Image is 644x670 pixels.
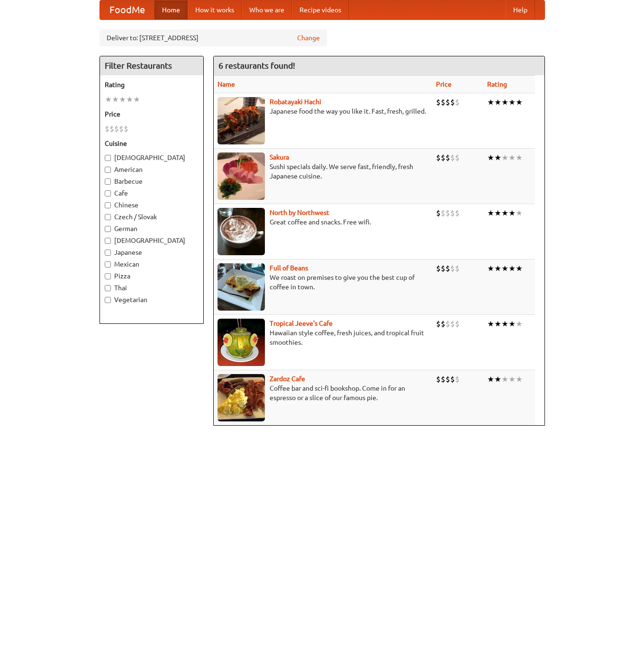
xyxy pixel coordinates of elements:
p: We roast on premises to give you the best cup of coffee in town. [218,273,429,292]
div: Deliver to: [STREET_ADDRESS] [100,29,327,46]
li: ★ [516,319,523,329]
a: Sakura [270,153,289,161]
img: jeeves.jpg [218,319,265,366]
li: $ [119,124,124,134]
a: FoodMe [100,0,154,19]
li: $ [455,208,460,218]
li: $ [445,208,450,218]
p: Japanese food the way you like it. Fast, fresh, grilled. [218,107,429,116]
li: $ [114,124,119,134]
input: Vegetarian [105,297,111,303]
li: $ [441,208,445,218]
li: ★ [494,152,501,163]
img: sakura.jpg [218,152,265,200]
p: Hawaiian style coffee, fresh juices, and tropical fruit smoothies. [218,328,429,347]
li: ★ [105,94,112,105]
label: Vegetarian [105,295,199,304]
li: $ [450,97,455,107]
label: American [105,165,199,174]
input: Pizza [105,273,111,279]
a: Change [297,33,320,43]
input: Barbecue [105,179,111,185]
input: German [105,226,111,232]
li: ★ [501,97,508,107]
li: ★ [508,97,516,107]
li: ★ [487,374,494,384]
li: ★ [516,208,523,218]
li: ★ [516,152,523,163]
a: How it works [188,0,242,19]
li: $ [455,319,460,329]
a: Robatayaki Hachi [270,98,321,106]
li: ★ [508,319,516,329]
li: ★ [508,152,516,163]
li: $ [450,374,455,384]
li: $ [455,152,460,163]
li: $ [441,152,445,163]
input: Czech / Slovak [105,214,111,220]
li: $ [109,124,114,134]
li: ★ [133,94,140,105]
a: Help [506,0,535,19]
input: [DEMOGRAPHIC_DATA] [105,238,111,244]
li: $ [436,97,441,107]
a: Recipe videos [292,0,349,19]
li: ★ [487,208,494,218]
li: $ [445,152,450,163]
li: ★ [516,263,523,274]
li: ★ [508,263,516,274]
li: $ [436,374,441,384]
label: Mexican [105,259,199,269]
a: North by Northwest [270,209,329,216]
li: ★ [487,152,494,163]
label: Czech / Slovak [105,212,199,222]
li: ★ [112,94,119,105]
li: ★ [516,374,523,384]
li: $ [105,124,109,134]
li: ★ [501,263,508,274]
li: $ [436,263,441,274]
li: $ [436,319,441,329]
li: $ [445,97,450,107]
li: ★ [487,319,494,329]
li: $ [450,208,455,218]
a: Full of Beans [270,264,308,272]
a: Home [154,0,188,19]
li: ★ [487,263,494,274]
input: [DEMOGRAPHIC_DATA] [105,155,111,161]
li: ★ [501,208,508,218]
li: ★ [508,208,516,218]
img: robatayaki.jpg [218,97,265,144]
img: zardoz.jpg [218,374,265,421]
li: ★ [501,374,508,384]
li: ★ [508,374,516,384]
li: $ [436,208,441,218]
li: $ [441,319,445,329]
li: $ [124,124,128,134]
input: Thai [105,285,111,291]
a: Rating [487,80,507,88]
li: ★ [516,97,523,107]
label: [DEMOGRAPHIC_DATA] [105,236,199,245]
label: Cafe [105,188,199,198]
li: $ [445,319,450,329]
b: Zardoz Cafe [270,375,305,383]
label: Thai [105,283,199,293]
li: $ [445,374,450,384]
li: ★ [494,374,501,384]
label: Barbecue [105,177,199,186]
img: north.jpg [218,208,265,255]
a: Who we are [242,0,292,19]
h5: Cuisine [105,139,199,148]
li: $ [445,263,450,274]
li: ★ [487,97,494,107]
p: Great coffee and snacks. Free wifi. [218,217,429,227]
h5: Price [105,109,199,119]
h4: Filter Restaurants [100,56,203,75]
li: ★ [494,263,501,274]
li: ★ [494,208,501,218]
li: ★ [501,319,508,329]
